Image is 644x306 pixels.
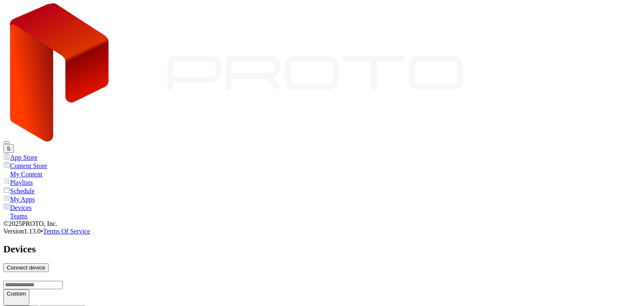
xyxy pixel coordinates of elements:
[3,170,641,178] a: My Content
[3,289,29,306] button: Custom
[3,187,641,195] a: Schedule
[3,153,641,161] a: App Store
[3,263,49,272] button: Connect device
[3,212,641,220] a: Teams
[3,244,641,255] h2: Devices
[3,195,641,203] a: My Apps
[3,228,43,235] span: Version 1.13.0 •
[3,220,641,228] div: © 2025 PROTO, Inc.
[7,290,26,297] div: Custom
[43,228,91,235] a: Terms Of Service
[3,144,14,153] button: S
[7,265,45,271] div: Connect device
[3,161,641,170] a: Content Store
[3,178,641,187] a: Playlists
[3,203,641,212] a: Devices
